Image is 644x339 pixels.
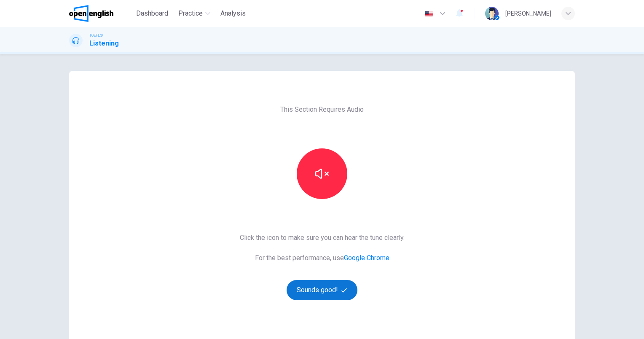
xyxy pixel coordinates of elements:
h1: Listening [89,38,119,48]
a: OpenEnglish logo [69,5,133,22]
span: This Section Requires Audio [280,105,364,115]
span: TOEFL® [89,32,103,38]
span: Practice [178,8,203,19]
div: [PERSON_NAME] [505,8,551,19]
span: Analysis [220,8,246,19]
img: Profile picture [485,7,499,20]
button: Sounds good! [287,280,357,300]
a: Google Chrome [344,254,389,262]
button: Analysis [217,6,249,21]
button: Dashboard [133,6,172,21]
span: Click the icon to make sure you can hear the tune clearly. [240,233,405,243]
img: OpenEnglish logo [69,5,113,22]
span: For the best performance, use [240,253,405,263]
button: Practice [175,6,214,21]
span: Dashboard [136,8,168,19]
img: en [424,11,434,17]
